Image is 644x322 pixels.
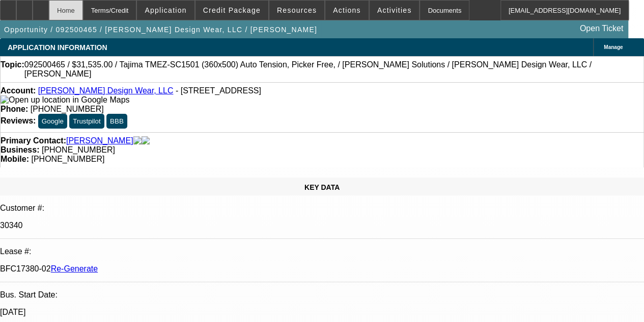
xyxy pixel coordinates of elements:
span: Credit Package [203,6,261,14]
a: Open Ticket [576,20,627,37]
img: linkedin-icon.png [142,136,150,145]
button: Activities [370,1,419,20]
button: BBB [106,114,127,129]
span: APPLICATION INFORMATION [8,43,107,52]
span: KEY DATA [304,183,340,191]
button: Google [38,114,67,129]
button: Application [137,1,194,20]
button: Resources [269,1,324,20]
span: Opportunity / 092500465 / [PERSON_NAME] Design Wear, LLC / [PERSON_NAME] [4,26,317,34]
span: Activities [377,6,412,14]
span: - [STREET_ADDRESS] [176,86,261,95]
a: [PERSON_NAME] Design Wear, LLC [38,86,174,95]
span: Manage [604,44,623,50]
strong: Topic: [1,60,24,79]
button: Actions [325,1,369,20]
strong: Mobile: [1,155,29,163]
span: Resources [277,6,317,14]
strong: Business: [1,145,39,154]
img: facebook-icon.png [133,136,142,145]
a: View Google Maps [1,95,129,104]
span: [PHONE_NUMBER] [42,145,115,154]
img: Open up location in Google Maps [1,95,129,105]
strong: Reviews: [1,116,36,125]
button: Trustpilot [69,114,104,129]
span: Application [145,6,186,14]
strong: Primary Contact: [1,136,66,145]
strong: Account: [1,86,36,95]
span: [PHONE_NUMBER] [31,105,104,113]
span: 092500465 / $31,535.00 / Tajima TMEZ-SC1501 (360x500) Auto Tension, Picker Free, / [PERSON_NAME] ... [24,60,643,79]
a: [PERSON_NAME] [66,136,133,145]
a: Re-Generate [51,264,98,273]
span: [PHONE_NUMBER] [31,155,104,163]
button: Credit Package [195,1,268,20]
strong: Phone: [1,105,28,113]
span: Actions [333,6,361,14]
